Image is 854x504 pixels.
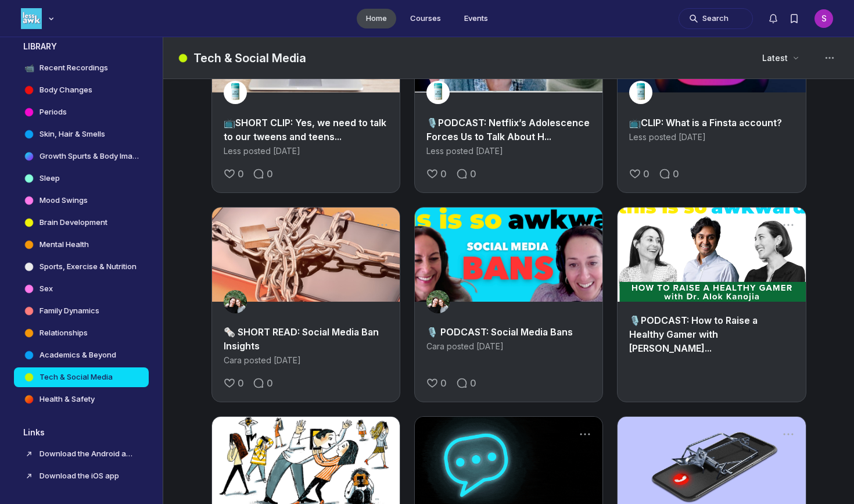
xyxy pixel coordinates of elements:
span: 📹 [23,62,35,74]
h4: Growth Spurts & Body Image [40,151,139,162]
a: 🎙️PODCAST: How to Raise a Healthy Gamer with [PERSON_NAME]... [629,314,758,354]
a: View user profile [426,296,450,308]
button: Search [679,8,753,29]
h4: Sex [40,283,53,295]
button: Post actions [780,426,796,442]
h3: LIBRARY [23,41,57,52]
a: 🎙️PODCAST: Netflix’s Adolescence Forces Us to Talk About H... [426,117,590,142]
span: 0 [267,167,273,181]
svg: Space settings [823,51,837,65]
h4: Download the Android app [40,448,135,460]
button: Post actions [374,217,390,233]
a: Home [357,9,396,28]
a: Less posted[DATE] [224,145,300,156]
a: Growth Spurts & Body Image [14,146,149,166]
button: Latest [755,48,805,69]
a: Download the Android appView sidebar link options [14,444,149,464]
span: Less posted [629,131,676,143]
button: Notifications [763,8,784,29]
a: View user profile [629,87,652,98]
a: Mental Health [14,235,149,255]
h4: Brain Development [40,217,107,228]
h4: Body Changes [40,84,92,96]
a: Mood Swings [14,191,149,210]
a: Sleep [14,169,149,188]
span: Cara posted [426,341,474,352]
button: Like the 🎙️ PODCAST: Social Media Bans post [424,374,449,392]
a: Events [455,9,497,28]
a: Family Dynamics [14,301,149,321]
button: Like the 🎙️PODCAST: Netflix’s Adolescence Forces Us to Talk About Hard Things post [424,165,449,183]
span: 0 [440,376,447,390]
a: Academics & Beyond [14,345,149,365]
button: Like the 📺SHORT CLIP: Yes, we need to talk to our tweens and teens about porn. post [221,165,246,183]
span: 0 [673,167,679,181]
h4: Tech & Social Media [40,371,113,383]
span: Links [23,427,45,438]
a: 📺SHORT CLIP: Yes, we need to talk to our tweens and teens... [224,117,386,142]
span: Cara posted [224,355,271,366]
a: Health & Safety [14,389,149,409]
h4: Mental Health [40,239,89,251]
h4: Download the iOS app [40,470,135,482]
h4: Recent Recordings [40,62,108,74]
span: Latest [762,52,788,64]
span: [DATE] [273,145,300,157]
a: Download the iOS appView sidebar link options [14,466,149,486]
a: Cara posted[DATE] [426,340,504,352]
a: Body Changes [14,80,149,100]
button: Like the 🗞️ SHORT READ: Social Media Ban Insights post [221,374,246,392]
img: Less Awkward Hub logo [21,8,42,29]
button: LinksExpand links [14,423,149,442]
h4: Academics & Beyond [40,349,116,361]
a: Courses [401,9,450,28]
button: Post actions [780,217,796,233]
h4: Periods [40,106,67,118]
span: 0 [440,167,447,181]
button: User menu options [814,9,833,28]
div: Post actions [577,217,593,233]
button: Post actions [374,426,390,442]
span: [DATE] [274,355,301,366]
span: 0 [267,376,273,390]
h4: Sleep [40,173,60,184]
span: 0 [470,167,476,181]
button: Like the 📺CLIP: What is a Finsta account? post [627,165,652,183]
a: Sex [14,279,149,299]
a: 📹Recent Recordings [14,58,149,78]
h4: Relationships [40,327,88,339]
span: 0 [470,376,476,390]
a: Comment on this post [250,165,275,183]
header: Page Header [163,37,854,79]
button: LIBRARYCollapse space [14,37,149,56]
h4: Sports, Exercise & Nutrition [40,261,137,273]
a: View user profile [426,87,450,98]
span: 0 [238,167,244,181]
button: Less Awkward Hub logo [21,7,57,30]
a: Periods [14,102,149,122]
a: 🎙️ PODCAST: Social Media Bans [426,326,573,338]
button: Space settings [819,48,840,69]
a: Tech & Social Media [14,367,149,387]
h4: Family Dynamics [40,305,99,317]
a: Less posted[DATE] [426,145,503,156]
a: 🗞️ SHORT READ: Social Media Ban Insights [224,326,379,352]
h4: Skin, Hair & Smells [40,128,105,140]
a: View user profile [224,296,247,308]
div: S [814,9,833,28]
span: Less posted [426,145,473,157]
span: Less posted [224,145,271,157]
a: Sports, Exercise & Nutrition [14,257,149,277]
h4: Mood Swings [40,195,88,206]
button: Post actions [577,426,593,442]
span: [DATE] [679,131,706,143]
a: Less posted[DATE] [629,131,706,142]
a: Comment on this post [454,374,479,392]
span: [DATE] [476,341,504,352]
a: View user profile [224,87,247,98]
a: 📺CLIP: What is a Finsta account? [629,117,782,128]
